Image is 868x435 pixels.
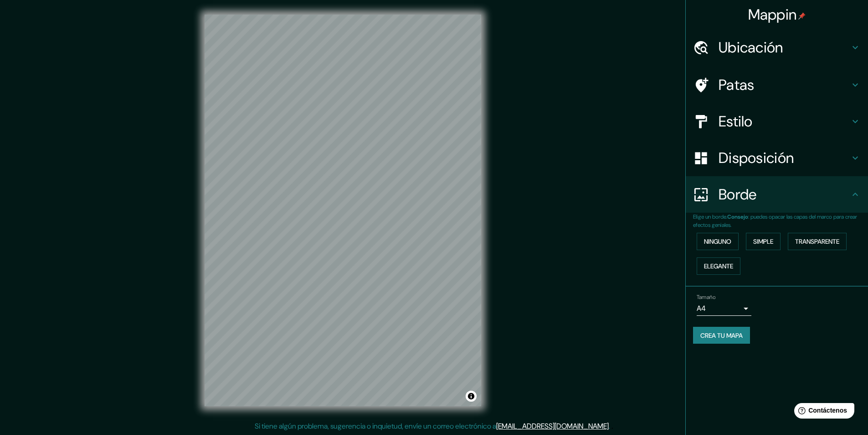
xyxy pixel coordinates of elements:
[693,213,857,229] font: : puedes opacar las capas del marco para crear efectos geniales.
[255,421,496,431] font: Si tiene algún problema, sugerencia o inquietud, envíe un correo electrónico a
[704,237,731,246] font: Ninguno
[795,237,839,246] font: Transparente
[798,12,806,20] img: pin-icon.png
[727,213,748,220] font: Consejo
[697,301,751,316] div: A4
[686,67,868,103] div: Patas
[693,327,750,344] button: Crea tu mapa
[753,237,773,246] font: Simple
[704,262,733,270] font: Elegante
[611,421,613,431] font: .
[205,15,481,406] canvas: Mapa
[719,185,757,204] font: Borde
[686,103,868,140] div: Estilo
[697,293,715,301] font: Tamaño
[719,112,753,131] font: Estilo
[686,140,868,176] div: Disposición
[719,75,755,94] font: Patas
[719,148,794,168] font: Disposición
[686,176,868,213] div: Borde
[496,421,609,431] a: [EMAIL_ADDRESS][DOMAIN_NAME]
[719,38,783,57] font: Ubicación
[697,304,706,313] font: A4
[788,233,847,250] button: Transparente
[746,233,781,250] button: Simple
[697,257,740,275] button: Elegante
[748,5,797,24] font: Mappin
[693,213,727,220] font: Elige un borde.
[466,391,477,402] button: Activar o desactivar atribución
[787,399,858,425] iframe: Lanzador de widgets de ayuda
[609,421,610,431] font: .
[700,331,743,340] font: Crea tu mapa
[610,421,611,431] font: .
[686,29,868,66] div: Ubicación
[697,233,739,250] button: Ninguno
